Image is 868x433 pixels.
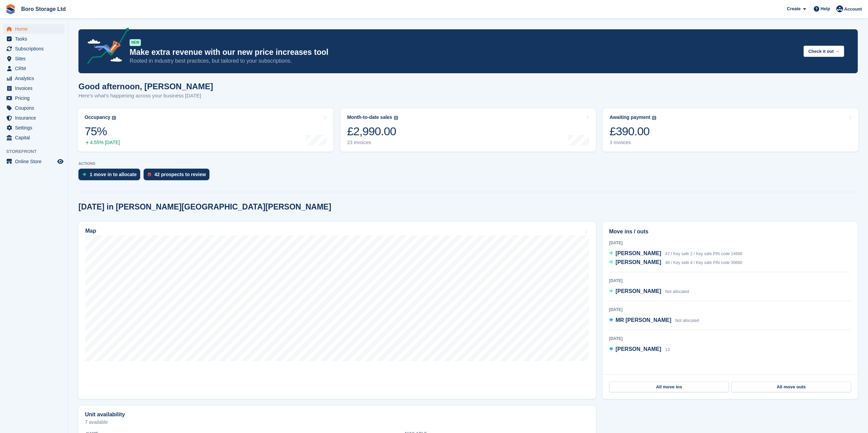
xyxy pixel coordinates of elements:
span: Sites [15,54,56,63]
span: [PERSON_NAME] [616,250,661,256]
span: [PERSON_NAME] [616,259,661,265]
a: Occupancy 75% 4.55% [DATE] [78,108,334,152]
div: £2,990.00 [347,124,398,138]
p: 7 available [85,420,589,424]
a: menu [3,24,64,34]
div: 4.55% [DATE] [85,140,120,145]
span: Not allocated [675,318,699,323]
img: icon-info-grey-7440780725fd019a000dd9b08b2336e03edf1995a4989e88bcd33f0948082b44.svg [652,116,656,120]
a: Awaiting payment £390.00 3 invoices [603,108,858,152]
a: [PERSON_NAME] 48 / Key safe 4 / Key safe PIN code 30660 [609,258,742,267]
h2: Map [85,228,96,234]
h2: Move ins / outs [609,228,851,236]
a: 1 move in to allocate [78,169,144,184]
span: Invoices [15,83,56,93]
span: Help [821,5,830,12]
h2: Unit availability [85,412,125,418]
div: [DATE] [609,240,851,246]
span: 48 / Key safe 4 / Key safe PIN code 30660 [665,260,742,265]
img: Tobie Hillier [836,5,843,12]
p: Rooted in industry best practices, but tailored to your subscriptions. [130,57,798,65]
span: Insurance [15,113,56,123]
span: Capital [15,133,56,142]
a: menu [3,83,64,93]
a: menu [3,123,64,133]
span: [PERSON_NAME] [616,346,661,352]
div: Occupancy [85,114,110,120]
a: Map [78,222,596,399]
div: Awaiting payment [609,114,650,120]
div: 75% [85,124,120,138]
img: stora-icon-8386f47178a22dfd0bd8f6a31ec36ba5ce8667c1dd55bd0f319d3a0aa187defe.svg [5,4,16,14]
img: move_ins_to_allocate_icon-fdf77a2bb77ea45bf5b3d319d69a93e2d87916cf1d5bf7949dd705db3b84f3ca.svg [83,172,86,176]
div: 3 invoices [609,140,656,145]
a: menu [3,54,64,63]
span: CRM [15,64,56,73]
a: menu [3,157,64,166]
a: [PERSON_NAME] 13 [609,345,670,354]
img: price-adjustments-announcement-icon-8257ccfd72463d97f412b2fc003d46551f7dbcb40ab6d574587a9cd5c0d94... [82,28,129,66]
span: Account [844,6,862,13]
span: Storefront [6,148,68,155]
span: Tasks [15,34,56,44]
span: Home [15,24,56,34]
span: Not allocated [665,289,689,294]
a: 42 prospects to review [144,169,213,184]
div: 23 invoices [347,140,398,145]
a: menu [3,64,64,73]
a: menu [3,74,64,83]
div: 42 prospects to review [155,172,206,177]
span: Settings [15,123,56,133]
a: MR [PERSON_NAME] Not allocated [609,316,699,325]
a: menu [3,93,64,103]
p: Here's what's happening across your business [DATE] [78,92,213,100]
div: [DATE] [609,307,851,313]
a: All move ins [609,382,729,392]
span: Online Store [15,157,56,166]
span: MR [PERSON_NAME] [616,317,672,323]
span: Create [787,5,800,12]
div: £390.00 [609,124,656,138]
a: Preview store [56,157,64,166]
p: Make extra revenue with our new price increases tool [130,47,798,57]
span: 47 / Key safe 2 / Key safe PIN code 14690 [665,251,742,256]
p: ACTIONS [78,161,858,166]
img: icon-info-grey-7440780725fd019a000dd9b08b2336e03edf1995a4989e88bcd33f0948082b44.svg [112,116,116,120]
div: NEW [130,39,141,46]
button: Check it out → [804,46,844,57]
a: menu [3,113,64,123]
a: menu [3,133,64,142]
span: Analytics [15,74,56,83]
div: [DATE] [609,336,851,342]
span: Coupons [15,103,56,113]
img: icon-info-grey-7440780725fd019a000dd9b08b2336e03edf1995a4989e88bcd33f0948082b44.svg [394,116,398,120]
h2: [DATE] in [PERSON_NAME][GEOGRAPHIC_DATA][PERSON_NAME] [78,202,331,212]
a: menu [3,44,64,53]
img: prospect-51fa495bee0391a8d652442698ab0144808aea92771e9ea1ae160a38d050c398.svg [148,172,151,176]
a: [PERSON_NAME] 47 / Key safe 2 / Key safe PIN code 14690 [609,249,742,258]
a: menu [3,34,64,44]
span: [PERSON_NAME] [616,288,661,294]
span: Subscriptions [15,44,56,53]
a: All move outs [732,382,851,392]
a: Boro Storage Ltd [18,3,69,15]
div: Month-to-date sales [347,114,392,120]
div: [DATE] [609,278,851,284]
h1: Good afternoon, [PERSON_NAME] [78,82,213,91]
span: Pricing [15,93,56,103]
a: menu [3,103,64,113]
div: 1 move in to allocate [90,172,137,177]
a: [PERSON_NAME] Not allocated [609,287,689,296]
span: 13 [665,347,670,352]
a: Month-to-date sales £2,990.00 23 invoices [340,108,596,152]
